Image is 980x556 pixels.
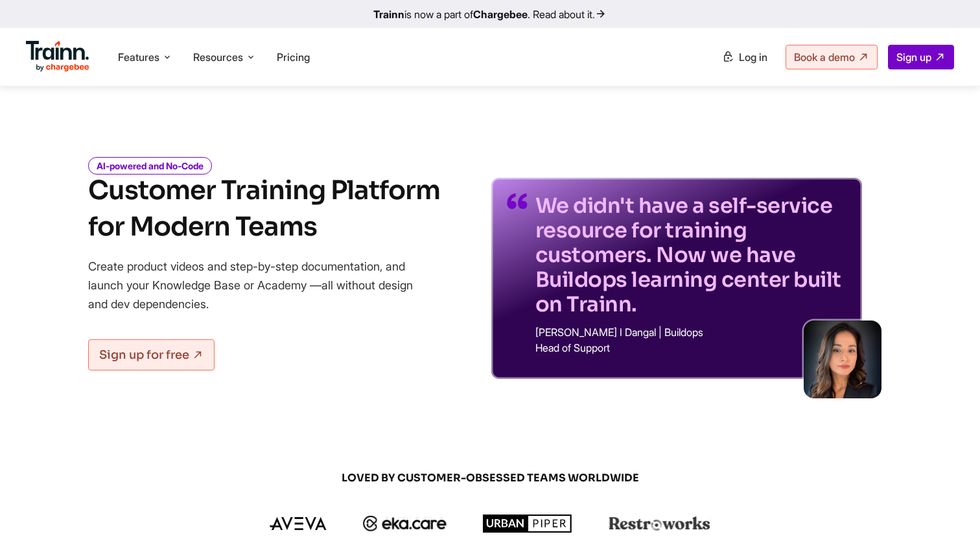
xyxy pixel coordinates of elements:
img: Trainn Logo [26,41,89,72]
img: restroworks logo [609,516,710,531]
b: Chargebee [473,8,528,21]
span: Resources [193,50,243,64]
p: [PERSON_NAME] I Dangal | Buildops [535,327,846,337]
span: Sign up [896,51,931,64]
b: Trainn [373,8,404,21]
a: Book a demo [786,45,878,69]
p: Create product videos and step-by-step documentation, and launch your Knowledge Base or Academy —... [88,257,432,313]
img: urbanpiper logo [483,514,572,533]
i: AI-powered and No-Code [88,157,212,175]
img: ekacare logo [363,516,447,531]
a: Sign up [888,45,954,69]
p: Head of Support [535,343,846,353]
img: aveva logo [270,517,327,530]
span: Log in [739,51,767,64]
a: Pricing [277,51,310,64]
span: Features [118,50,159,64]
img: quotes-purple.41a7099.svg [507,193,528,209]
span: LOVED BY CUSTOMER-OBSESSED TEAMS WORLDWIDE [179,471,801,485]
iframe: Chat Widget [915,494,980,556]
p: We didn't have a self-service resource for training customers. Now we have Buildops learning cent... [535,193,846,317]
h1: Customer Training Platform for Modern Teams [88,173,440,245]
a: Sign up for free [88,339,215,370]
span: Book a demo [794,51,855,64]
a: Log in [714,45,775,69]
img: sabina-buildops.d2e8138.png [804,320,881,398]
